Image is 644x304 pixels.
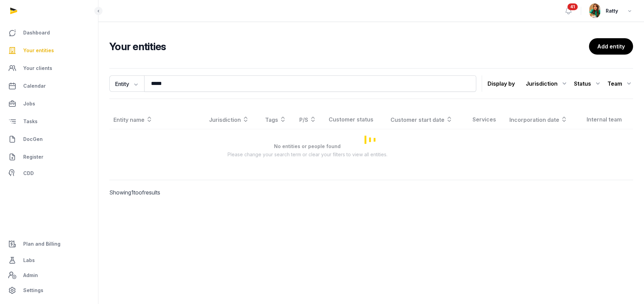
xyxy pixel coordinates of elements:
span: DocGen [23,135,43,143]
span: Jobs [23,100,35,108]
p: Display by [488,78,515,89]
a: Add entity [589,38,633,55]
span: Plan and Billing [23,240,60,248]
a: Settings [5,282,93,299]
span: CDD [23,169,34,177]
a: Tasks [5,113,93,130]
span: Your clients [23,64,52,72]
img: avatar [589,3,600,18]
div: Team [607,78,633,89]
span: Register [23,153,43,161]
span: 41 [567,3,578,10]
div: Status [574,78,602,89]
a: CDD [5,167,93,180]
h2: Your entities [109,40,589,53]
button: Entity [109,75,144,92]
span: Your entities [23,46,54,55]
span: Ratty [606,7,618,15]
span: Labs [23,256,35,264]
span: Settings [23,286,43,294]
p: Showing to of results [109,180,232,205]
div: Loading [109,110,633,169]
a: Dashboard [5,25,93,41]
span: Admin [23,271,38,279]
a: Your entities [5,42,93,59]
a: Plan and Billing [5,236,93,252]
span: Dashboard [23,29,50,37]
span: Calendar [23,82,46,90]
a: Jobs [5,96,93,112]
a: Admin [5,269,93,282]
a: DocGen [5,131,93,147]
a: Register [5,149,93,165]
span: Tasks [23,117,38,126]
div: Jurisdiction [526,78,568,89]
a: Calendar [5,78,93,94]
a: Your clients [5,60,93,76]
span: 1 [131,189,134,196]
a: Labs [5,252,93,269]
